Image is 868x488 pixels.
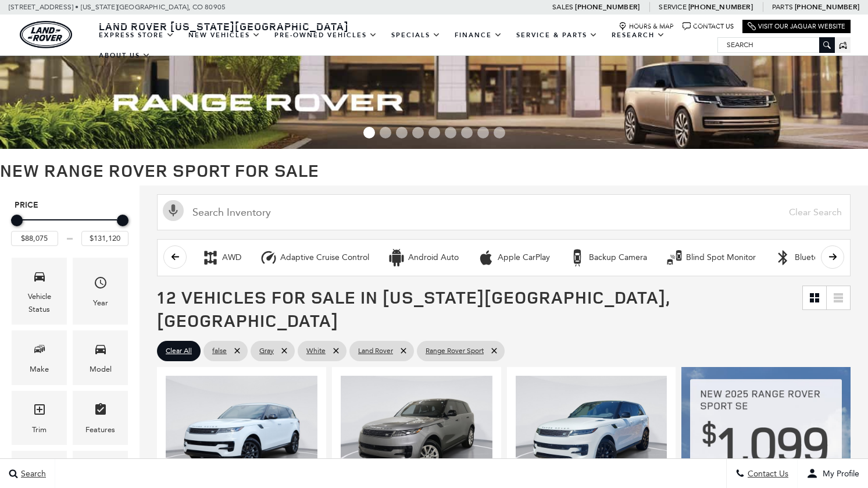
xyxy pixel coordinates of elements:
[575,2,640,12] a: [PHONE_NUMBER]
[798,459,868,488] button: Open user profile menu
[94,339,108,363] span: Model
[12,391,67,445] div: TrimTrim
[408,252,459,263] div: Android Auto
[163,200,184,221] svg: Click to toggle on voice search
[11,211,128,246] div: Price
[20,290,58,316] div: Vehicle Status
[428,127,440,138] span: Go to slide 5
[688,2,753,12] a: [PHONE_NUMBER]
[448,25,509,45] a: Finance
[498,252,550,263] div: Apple CarPlay
[380,127,391,138] span: Go to slide 2
[73,258,128,325] div: YearYear
[774,249,792,266] div: Bluetooth
[477,249,495,266] div: Apple CarPlay
[20,21,72,48] img: Land Rover
[412,127,424,138] span: Go to slide 4
[73,330,128,384] div: ModelModel
[509,25,605,45] a: Service & Parts
[267,25,384,45] a: Pre-Owned Vehicles
[32,423,47,436] div: Trim
[471,245,556,270] button: Apple CarPlayApple CarPlay
[195,245,248,270] button: AWDAWD
[33,339,47,363] span: Make
[306,344,326,358] span: White
[718,38,834,52] input: Search
[280,252,369,263] div: Adaptive Cruise Control
[659,3,686,11] span: Service
[569,249,586,266] div: Backup Camera
[358,344,393,358] span: Land Rover
[94,400,108,423] span: Features
[92,25,181,45] a: EXPRESS STORE
[99,19,349,33] span: Land Rover [US_STATE][GEOGRAPHIC_DATA]
[157,285,670,332] span: 12 Vehicles for Sale in [US_STATE][GEOGRAPHIC_DATA], [GEOGRAPHIC_DATA]
[20,21,72,48] a: land-rover
[445,127,456,138] span: Go to slide 6
[686,252,756,263] div: Blind Spot Monitor
[619,22,674,31] a: Hours & Map
[33,400,47,423] span: Trim
[92,19,356,33] a: Land Rover [US_STATE][GEOGRAPHIC_DATA]
[212,344,227,358] span: false
[477,127,489,138] span: Go to slide 8
[260,249,277,266] div: Adaptive Cruise Control
[748,22,845,31] a: Visit Our Jaguar Website
[818,469,859,479] span: My Profile
[659,245,762,270] button: Blind Spot MonitorBlind Spot Monitor
[426,344,484,358] span: Range Rover Sport
[461,127,473,138] span: Go to slide 7
[11,215,23,226] div: Minimum Price
[388,249,405,266] div: Android Auto
[589,252,647,263] div: Backup Camera
[9,3,226,11] a: [STREET_ADDRESS] • [US_STATE][GEOGRAPHIC_DATA], CO 80905
[494,127,505,138] span: Go to slide 9
[93,297,108,309] div: Year
[253,245,376,270] button: Adaptive Cruise ControlAdaptive Cruise Control
[92,25,717,66] nav: Main Navigation
[166,344,192,358] span: Clear All
[562,245,653,270] button: Backup CameraBackup Camera
[772,3,793,11] span: Parts
[163,245,187,269] button: scroll left
[18,469,46,479] span: Search
[157,194,851,230] input: Search Inventory
[73,391,128,445] div: FeaturesFeatures
[768,245,837,270] button: BluetoothBluetooth
[92,45,158,66] a: About Us
[15,200,125,211] h5: Price
[683,22,734,31] a: Contact Us
[222,252,241,263] div: AWD
[81,231,128,246] input: Maximum
[202,249,219,266] div: AWD
[552,3,573,11] span: Sales
[11,231,58,246] input: Minimum
[795,2,859,12] a: [PHONE_NUMBER]
[85,423,115,436] div: Features
[384,25,448,45] a: Specials
[821,245,844,269] button: scroll right
[30,363,49,376] div: Make
[12,330,67,384] div: MakeMake
[12,258,67,325] div: VehicleVehicle Status
[181,25,267,45] a: New Vehicles
[381,245,465,270] button: Android AutoAndroid Auto
[745,469,788,479] span: Contact Us
[605,25,672,45] a: Research
[396,127,408,138] span: Go to slide 3
[33,266,47,290] span: Vehicle
[259,344,274,358] span: Gray
[94,273,108,297] span: Year
[795,252,831,263] div: Bluetooth
[666,249,683,266] div: Blind Spot Monitor
[363,127,375,138] span: Go to slide 1
[117,215,128,226] div: Maximum Price
[90,363,112,376] div: Model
